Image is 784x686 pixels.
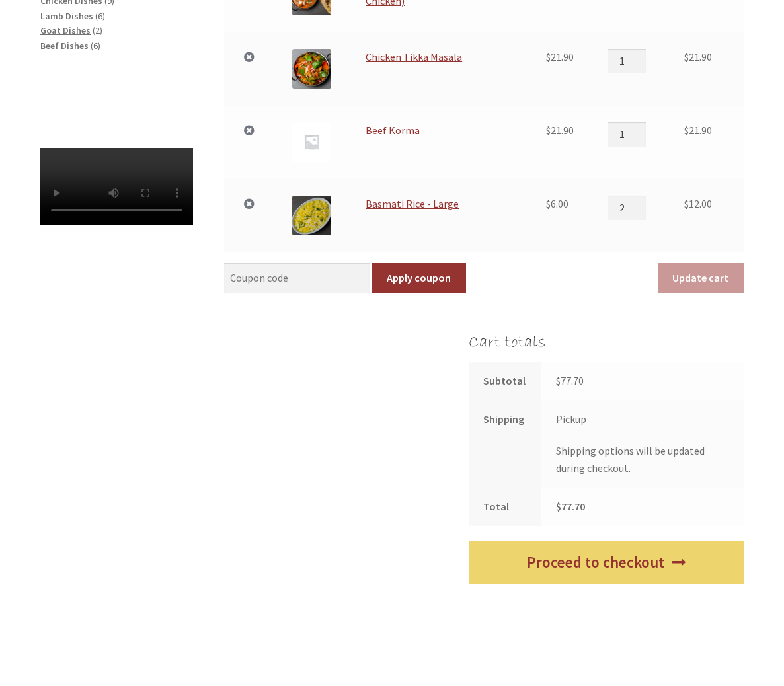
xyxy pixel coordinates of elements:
[40,40,89,52] a: Beef Dishes
[241,196,258,213] a: Remove Basmati Rice - Large from cart
[546,50,574,63] bdi: 21.90
[684,50,689,63] span: $
[366,197,459,210] a: Basmati Rice - Large
[556,374,561,387] span: $
[684,124,712,137] bdi: 21.90
[556,500,585,513] bdi: 77.70
[608,196,646,219] input: Product quantity
[684,50,712,63] bdi: 21.90
[40,24,91,36] a: Goat Dishes
[546,50,551,63] span: $
[684,197,689,210] span: $
[366,124,420,137] a: Beef Korma
[556,374,584,387] bdi: 77.70
[684,197,712,210] bdi: 12.00
[556,412,586,426] label: Pickup
[546,197,551,210] span: $
[556,500,561,513] span: $
[546,124,574,137] bdi: 21.90
[684,124,689,137] span: $
[93,40,98,52] span: 6
[98,10,102,22] span: 6
[469,332,744,353] h2: Cart totals
[241,122,258,139] a: Remove Beef Korma from cart
[608,122,646,146] input: Product quantity
[608,49,646,73] input: Product quantity
[469,400,541,488] th: Shipping
[292,196,331,235] img: Basmati Rice - Large
[241,49,258,66] a: Remove Chicken Tikka Masala from cart
[372,263,465,293] button: Apply coupon
[292,122,331,161] img: Placeholder
[546,197,568,210] bdi: 6.00
[658,263,744,293] button: Update cart
[469,362,541,400] th: Subtotal
[95,24,100,36] span: 2
[546,124,551,137] span: $
[224,263,370,293] input: Coupon code
[556,443,729,477] p: Shipping options will be updated during checkout.
[469,541,744,584] a: Proceed to checkout
[40,10,93,22] a: Lamb Dishes
[366,50,462,63] a: Chicken Tikka Masala
[292,49,331,88] img: Chicken Tikka Masala
[469,488,541,526] th: Total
